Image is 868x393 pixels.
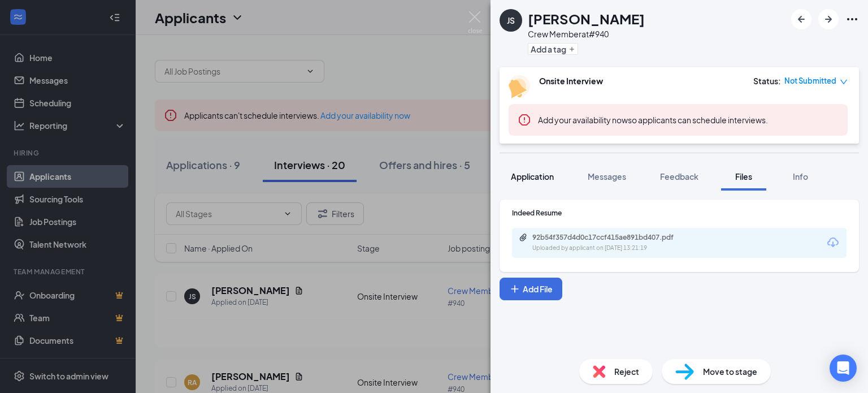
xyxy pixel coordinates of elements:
[568,46,575,53] svg: Plus
[588,171,626,182] span: Messages
[795,12,808,26] svg: ArrowLeftNew
[509,283,520,295] svg: Plus
[793,171,808,182] span: Info
[822,12,835,26] svg: ArrowRight
[528,43,578,55] button: PlusAdd a tag
[532,244,702,253] div: Uploaded by applicant on [DATE] 13:21:19
[532,233,691,242] div: 92b54f357d4d0c17ccf415ae891bd407.pdf
[512,208,847,218] div: Indeed Resume
[519,233,528,242] svg: Paperclip
[753,75,781,87] div: Status :
[826,236,840,249] svg: Download
[539,76,603,86] b: Onsite Interview
[791,9,811,29] button: ArrowLeftNew
[511,171,554,182] span: Application
[830,355,857,382] div: Open Intercom Messenger
[784,75,836,87] span: Not Submitted
[845,12,859,26] svg: Ellipses
[840,78,848,86] span: down
[538,115,768,125] span: so applicants can schedule interviews.
[735,171,752,182] span: Files
[528,28,645,40] div: Crew Member at #940
[818,9,839,29] button: ArrowRight
[660,171,698,182] span: Feedback
[528,9,645,28] h1: [PERSON_NAME]
[614,365,639,378] span: Reject
[538,114,628,126] button: Add your availability now
[507,15,515,26] div: JS
[703,365,757,378] span: Move to stage
[519,233,702,253] a: Paperclip92b54f357d4d0c17ccf415ae891bd407.pdfUploaded by applicant on [DATE] 13:21:19
[518,113,531,127] svg: Error
[500,278,562,300] button: Add FilePlus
